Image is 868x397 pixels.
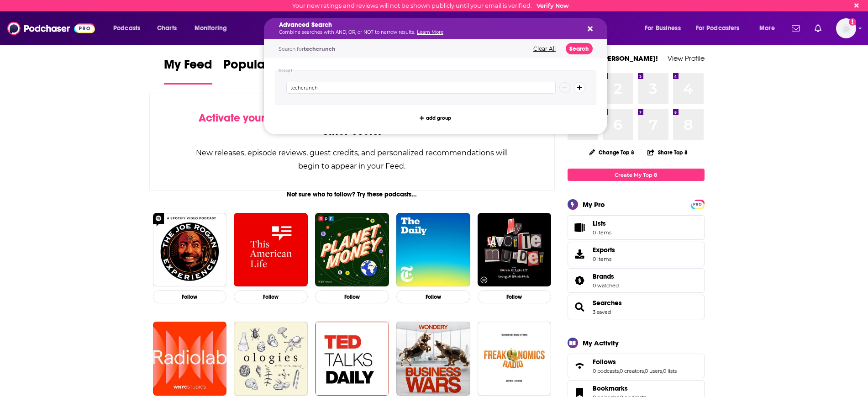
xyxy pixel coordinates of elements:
[417,29,443,35] a: Learn More
[583,200,605,209] div: My Pro
[568,354,705,378] span: Follows
[663,368,677,374] a: 0 lists
[223,57,301,78] span: Popular Feed
[568,295,705,319] span: Searches
[593,358,677,366] a: Follows
[647,143,688,161] button: Share Top 8
[292,2,569,9] div: Your new ratings and reviews will not be shown publicly until your email is verified.
[566,43,593,54] button: Search
[593,246,615,254] span: Exports
[593,384,646,392] a: Bookmarks
[788,21,804,36] a: Show notifications dropdown
[619,368,620,374] span: ,
[620,368,644,374] a: 0 creators
[478,322,552,396] img: Freakonomics Radio
[836,18,856,38] span: Logged in as MelissaPS
[836,18,856,38] img: User Profile
[195,111,509,138] div: by following Podcasts, Creators, Lists, and other Users!
[478,213,552,287] img: My Favorite Murder with Karen Kilgariff and Georgia Hardstark
[811,21,825,36] a: Show notifications dropdown
[593,219,606,228] span: Lists
[836,18,856,38] button: Show profile menu
[593,272,614,281] span: Brands
[593,229,611,236] span: 0 items
[304,46,336,52] span: techcrunch
[662,368,663,374] span: ,
[279,69,293,73] h4: Group 1
[199,111,292,125] span: Activate your Feed
[593,282,619,289] a: 0 watched
[593,309,611,315] a: 3 saved
[164,57,212,78] span: My Feed
[396,322,470,396] img: Business Wars
[571,301,589,313] a: Searches
[537,2,569,9] a: Verify Now
[279,30,578,35] p: Combine searches with AND, OR, or NOT to narrow results.
[692,201,703,208] span: PRO
[568,268,705,293] span: Brands
[568,54,658,63] a: Welcome [PERSON_NAME]!
[234,290,308,303] button: Follow
[188,21,239,36] button: open menu
[753,21,786,36] button: open menu
[568,169,705,181] a: Create My Top 8
[593,256,615,262] span: 0 items
[571,274,589,287] a: Brands
[396,290,470,303] button: Follow
[568,215,705,240] a: Lists
[234,322,308,396] a: Ologies with Alie Ward
[396,213,470,287] img: The Daily
[417,112,454,123] button: add group
[593,384,628,392] span: Bookmarks
[315,322,389,396] img: TED Talks Daily
[696,22,740,35] span: For Podcasters
[153,213,227,287] img: The Joe Rogan Experience
[157,22,177,35] span: Charts
[645,22,681,35] span: For Business
[593,272,619,281] a: Brands
[151,21,182,36] a: Charts
[638,21,692,36] button: open menu
[759,22,775,35] span: More
[644,368,645,374] span: ,
[593,368,619,374] a: 0 podcasts
[153,322,227,396] img: Radiolab
[107,21,152,36] button: open menu
[223,57,301,85] a: Popular Feed
[195,22,227,35] span: Monitoring
[593,219,611,228] span: Lists
[478,290,552,303] button: Follow
[571,360,589,372] a: Follows
[279,22,578,28] h5: Advanced Search
[692,201,703,207] a: PRO
[279,46,336,52] span: Search for
[164,57,212,85] a: My Feed
[531,46,558,52] button: Clear All
[286,82,556,94] input: Type a keyword or phrase...
[645,368,662,374] a: 0 users
[7,20,95,37] img: Podchaser - Follow, Share and Rate Podcasts
[593,358,616,366] span: Follows
[593,299,622,307] a: Searches
[426,116,451,121] span: add group
[571,221,589,234] span: Lists
[668,54,705,63] a: View Profile
[315,213,389,287] img: Planet Money
[690,21,753,36] button: open menu
[583,339,619,347] div: My Activity
[571,248,589,260] span: Exports
[234,213,308,287] img: This American Life
[149,191,555,198] div: Not sure who to follow? Try these podcasts...
[849,18,856,26] svg: Email not verified
[568,242,705,266] a: Exports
